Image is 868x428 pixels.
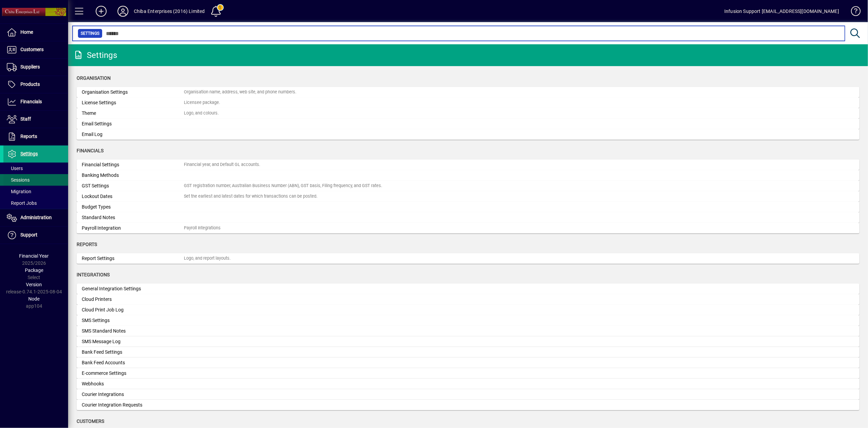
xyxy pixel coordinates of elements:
div: GST registration number, Australian Business Number (ABN), GST basis, Filing frequency, and GST r... [184,183,382,189]
div: Organisation Settings [82,89,184,96]
div: Financial Settings [82,161,184,168]
div: Payroll Integration [82,225,184,232]
a: ThemeLogo, and colours. [77,108,859,119]
div: Set the earliest and latest dates for which transactions can be posted. [184,193,317,200]
div: GST Settings [82,182,184,189]
a: Email Log [77,129,859,140]
a: SMS Standard Notes [77,326,859,336]
span: Staff [20,116,31,122]
span: Version [26,282,42,287]
div: Cloud Printers [82,296,184,303]
div: Email Settings [82,120,184,127]
a: General Integration Settings [77,284,859,294]
div: Lockout Dates [82,193,184,200]
a: Suppliers [3,59,68,76]
a: Courier Integrations [77,389,859,400]
span: Support [20,232,37,238]
span: Node [29,296,40,302]
div: Bank Feed Accounts [82,359,184,366]
a: SMS Settings [77,315,859,326]
div: E-commerce Settings [82,370,184,377]
a: Support [3,227,68,244]
span: Report Jobs [7,200,37,206]
span: Settings [81,30,99,37]
span: Products [20,81,40,87]
div: Standard Notes [82,214,184,221]
a: Products [3,76,68,93]
a: Lockout DatesSet the earliest and latest dates for which transactions can be posted. [77,191,859,202]
span: Integrations [77,272,110,277]
div: Chiba Enterprises (2016) Limited [134,6,205,17]
a: Report SettingsLogo, and report layouts. [77,253,859,264]
div: SMS Standard Notes [82,327,184,335]
div: Budget Types [82,203,184,211]
div: Courier Integrations [82,391,184,398]
a: Courier Integration Requests [77,400,859,410]
span: Migration [7,189,31,194]
div: Settings [73,50,117,61]
a: Payroll IntegrationPayroll Integrations [77,223,859,233]
a: GST SettingsGST registration number, Australian Business Number (ABN), GST basis, Filing frequenc... [77,181,859,191]
span: Customers [77,418,104,424]
a: Budget Types [77,202,859,212]
a: Banking Methods [77,170,859,181]
a: Financial SettingsFinancial year, and Default GL accounts. [77,159,859,170]
a: Bank Feed Settings [77,347,859,357]
span: Package [25,267,43,273]
div: Infusion Support [EMAIL_ADDRESS][DOMAIN_NAME] [724,6,839,17]
span: Sessions [7,177,30,183]
a: Migration [3,186,68,197]
a: Bank Feed Accounts [77,357,859,368]
a: E-commerce Settings [77,368,859,379]
a: Home [3,24,68,41]
span: Financial Year [19,253,49,259]
span: Customers [20,47,44,52]
span: Financials [20,99,42,104]
a: Knowledge Base [846,1,859,24]
div: Banking Methods [82,172,184,179]
span: Administration [20,215,52,220]
div: Logo, and report layouts. [184,255,231,262]
div: Payroll Integrations [184,225,221,231]
div: Financial year, and Default GL accounts. [184,162,260,168]
div: Logo, and colours. [184,110,219,117]
button: Profile [112,5,134,17]
span: Suppliers [20,64,40,70]
span: Reports [20,134,37,139]
a: Webhooks [77,379,859,389]
span: Users [7,166,23,171]
a: Report Jobs [3,197,68,209]
div: Email Log [82,131,184,138]
span: Home [20,29,33,35]
div: License Settings [82,99,184,106]
a: Cloud Printers [77,294,859,305]
a: Cloud Print Job Log [77,305,859,315]
a: Organisation SettingsOrganisation name, address, web site, and phone numbers. [77,87,859,97]
div: Licensee package. [184,100,220,106]
div: Report Settings [82,255,184,262]
div: Bank Feed Settings [82,349,184,356]
div: Organisation name, address, web site, and phone numbers. [184,89,296,95]
div: Theme [82,110,184,117]
div: Cloud Print Job Log [82,306,184,314]
a: SMS Message Log [77,336,859,347]
a: Administration [3,209,68,226]
div: Courier Integration Requests [82,401,184,409]
a: Standard Notes [77,212,859,223]
a: Sessions [3,174,68,186]
div: SMS Message Log [82,338,184,345]
button: Add [90,5,112,17]
div: Webhooks [82,380,184,387]
a: Email Settings [77,119,859,129]
a: Users [3,163,68,174]
a: Financials [3,93,68,110]
a: License SettingsLicensee package. [77,97,859,108]
span: Reports [77,242,97,247]
span: Financials [77,148,104,153]
a: Customers [3,41,68,58]
div: General Integration Settings [82,285,184,292]
a: Reports [3,128,68,145]
span: Organisation [77,75,111,81]
div: SMS Settings [82,317,184,324]
span: Settings [20,151,38,156]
